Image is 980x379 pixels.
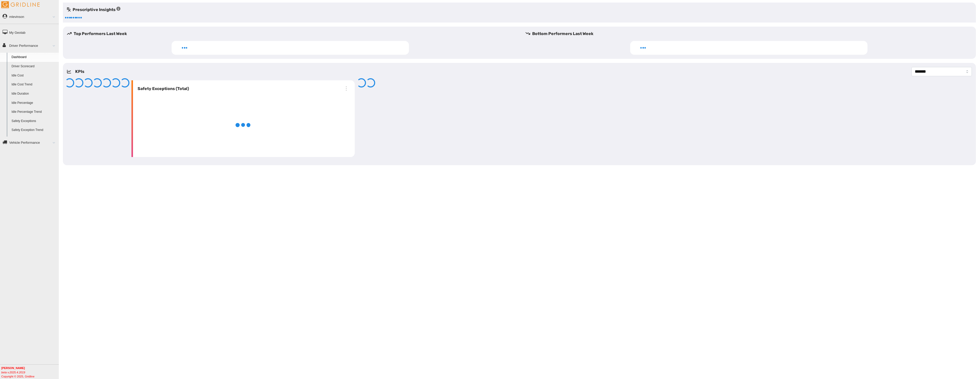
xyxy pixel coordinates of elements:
a: Idle Cost Trend [9,80,59,89]
h5: Bottom Performers Last Week [526,31,976,37]
h5: KPIs [75,69,84,75]
a: Idle Duration [9,89,59,98]
a: HOS Violations [9,135,59,144]
h5: Prescriptive Insights [67,7,120,13]
a: Driver Scorecard [9,62,59,71]
div: Copyright © 2025, Gridline [1,366,59,378]
h5: Top Performers Last Week [67,31,517,37]
a: Safety Exceptions [9,117,59,126]
i: beta v.2025.4.2019 [1,371,25,374]
img: Gridline [1,1,40,8]
a: Idle Cost [9,71,59,80]
h6: Safety Exceptions (Total) [136,86,189,92]
a: Dashboard [9,53,59,62]
a: Idle Percentage Trend [9,107,59,117]
b: [PERSON_NAME] [1,366,25,370]
a: Idle Percentage [9,98,59,108]
a: Safety Exception Trend [9,126,59,135]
